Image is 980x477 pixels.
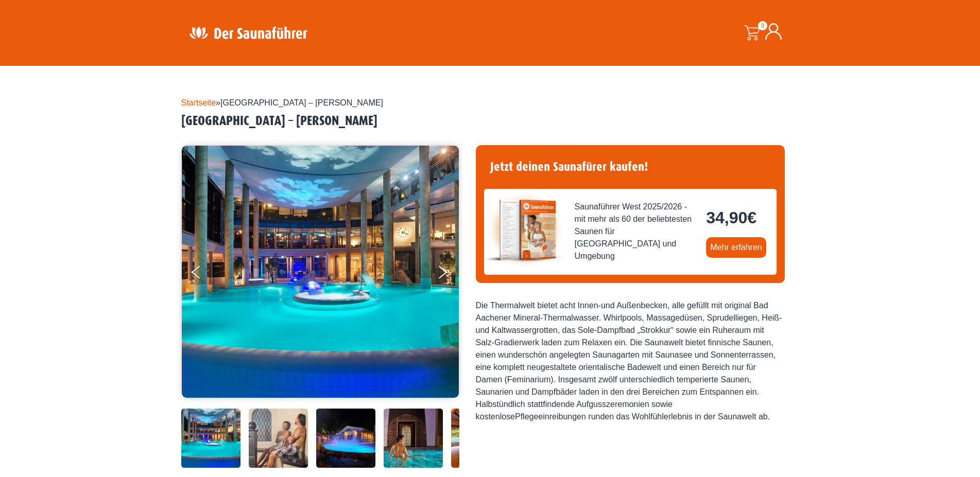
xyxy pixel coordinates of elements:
span: [GEOGRAPHIC_DATA] – [PERSON_NAME] [220,98,383,107]
span: » [181,98,383,107]
img: der-saunafuehrer-2025-west.jpg [484,189,566,271]
a: Mehr erfahren [706,237,766,258]
span: Saunaführer West 2025/2026 - mit mehr als 60 der beliebtesten Saunen für [GEOGRAPHIC_DATA] und Um... [575,201,698,262]
button: Next [437,261,462,287]
button: Previous [192,261,217,287]
span: 0 [758,21,767,30]
a: Startseite [181,98,216,107]
h4: Jetzt deinen Saunafürer kaufen! [484,153,777,181]
bdi: 34,90 [706,208,757,227]
span: € [747,208,757,227]
div: Die Thermalwelt bietet acht Innen-und Außenbecken, alle gefüllt mit original Bad Aachener Mineral... [476,299,785,423]
h2: [GEOGRAPHIC_DATA] – [PERSON_NAME] [181,113,799,129]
